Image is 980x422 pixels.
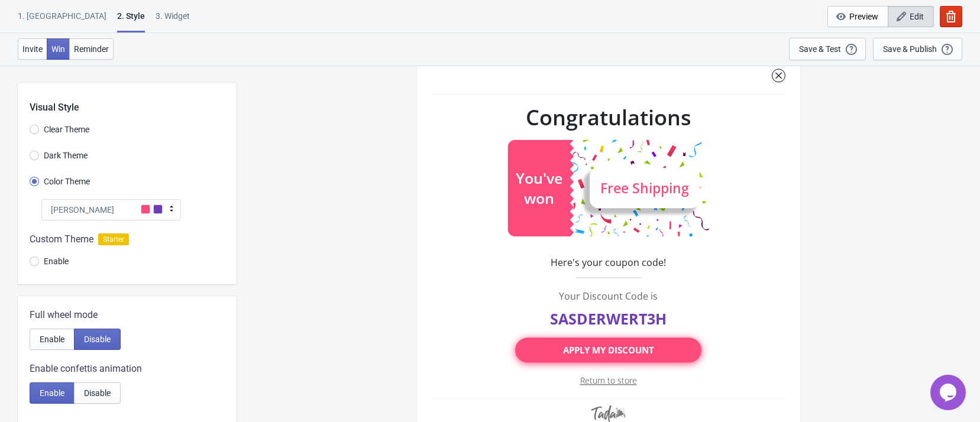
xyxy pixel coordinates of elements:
button: Enable [30,329,75,350]
button: Win [47,38,70,60]
iframe: chat widget [930,375,968,410]
button: Invite [18,38,47,60]
button: Preview [827,6,888,27]
div: Save & Publish [883,44,937,54]
div: Visual Style [30,83,237,115]
span: Enable [40,335,64,344]
button: Save & Test [789,38,866,60]
div: 3. Widget [156,10,190,31]
button: Reminder [69,38,114,60]
button: Edit [888,6,934,27]
span: Edit [910,12,924,21]
span: Color Theme [44,176,90,187]
button: Disable [74,329,121,350]
button: Save & Publish [873,38,962,60]
span: Win [51,44,65,54]
span: Dark Theme [44,150,88,161]
span: Disable [84,335,111,344]
button: Disable [74,382,121,404]
span: Full wheel mode [30,308,98,322]
span: [PERSON_NAME] [51,204,114,216]
span: Preview [849,12,878,21]
span: Invite [22,44,43,54]
div: 1. [GEOGRAPHIC_DATA] [18,10,106,31]
span: Enable confettis animation [30,362,142,376]
div: 2 . Style [117,10,145,33]
span: Disable [84,388,111,398]
span: Clear Theme [44,124,89,135]
span: Enable [40,388,64,398]
div: Save & Test [799,44,841,54]
span: Reminder [74,44,109,54]
button: Enable [30,382,75,404]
